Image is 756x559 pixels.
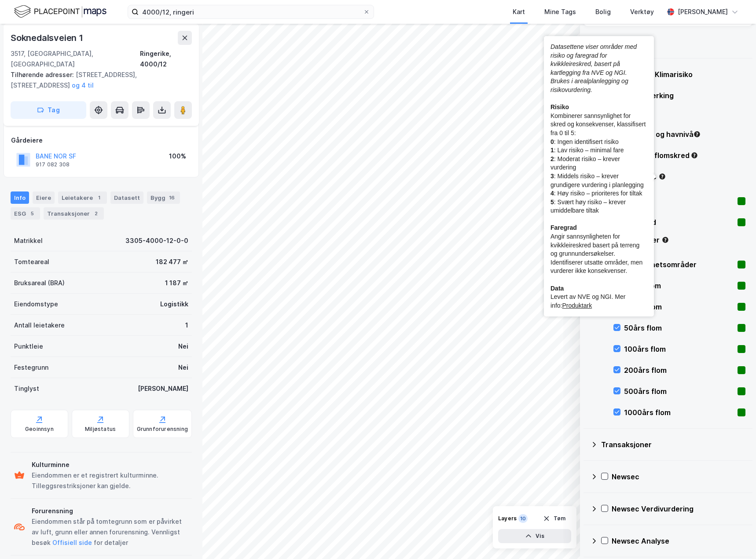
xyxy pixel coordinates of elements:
div: Eiendommen er et registrert kulturminne. Tilleggsrestriksjoner kan gjelde. [32,470,188,491]
b: Faregrad [550,224,577,231]
img: logo.f888ab2527a4732fd821a326f86c7f29.svg [14,4,106,19]
div: 100års flom [624,344,734,354]
div: [STREET_ADDRESS], [STREET_ADDRESS] [11,70,185,91]
div: 1 [185,320,188,331]
div: 50års flom [624,323,734,333]
div: Tooltip anchor [658,173,666,180]
div: 200års flom [624,365,734,375]
div: Geoinnsyn [25,426,54,433]
div: Gårdeiere [11,135,191,146]
b: 3 [550,173,554,180]
div: 10 [518,514,528,523]
div: Bolig [595,7,611,17]
b: 4 [550,190,554,197]
div: 3517, [GEOGRAPHIC_DATA], [GEOGRAPHIC_DATA] [11,48,140,70]
div: [PERSON_NAME] [678,7,728,17]
div: Tinglyst [14,383,39,394]
div: Verktøy [630,7,654,17]
div: Kvikkleire [623,171,745,182]
button: Vis [498,529,571,543]
b: 5 [550,199,554,206]
div: Newsec Analyse [612,536,745,546]
div: Nei [178,362,188,373]
div: Layers [498,515,517,522]
div: Newsec [612,471,745,482]
div: Tooltip anchor [693,130,701,138]
div: 10års flom [624,280,734,291]
div: Newsec Verdivurdering [612,504,745,514]
div: Flomsoner [623,235,745,245]
div: Festegrunn [14,362,48,373]
b: Risiko [550,103,569,110]
div: Eiere [33,191,55,204]
div: 16 [167,193,176,202]
div: BREEAM [623,111,745,122]
iframe: Chat Widget [712,517,756,559]
div: Eiendommen står på tomtegrunn som er påvirket av luft, grunn eller annen forurensning. Vennligst ... [32,516,188,548]
div: 500års flom [624,386,734,397]
div: Kulturminne [32,460,188,470]
div: Forurensning [32,506,188,516]
div: Risiko [624,196,734,206]
b: 2 [550,155,554,162]
div: Energimerking [623,90,745,101]
div: Bruksareal (BRA) [14,278,65,288]
div: Antall leietakere [14,320,65,331]
div: Datasett [110,191,143,204]
div: Tooltip anchor [661,236,669,244]
div: Kart [513,7,525,17]
b: 0 [550,138,554,145]
div: Aktsomhetsområder [624,259,734,270]
div: Eiendomstype [14,299,58,309]
div: 1 187 ㎡ [165,278,188,288]
div: 2 [92,209,100,218]
div: Faregrad [624,217,734,228]
div: Punktleie [14,341,43,352]
div: Soknedalsveien 1 [11,31,85,45]
div: 1 [95,193,103,202]
div: 182 477 ㎡ [156,257,188,267]
i: Datasettene viser områder med risiko og faregrad for kvikkleireskred, basert på kartlegging fra N... [550,43,637,93]
div: ESG [11,207,40,220]
div: Nei [178,341,188,352]
div: ​ ​ Kombinerer sannsynlighet for skred og konsekvenser, klassifisert fra 0 til 5: ​ : Ingen ident... [550,43,647,310]
div: Tooltip anchor [690,151,698,159]
button: Tag [11,101,86,119]
b: 1 [550,147,554,154]
div: Ringerike, 4000/12 [140,48,192,70]
div: Energi & Fysisk Klimarisiko [601,69,745,80]
div: Miljøstatus [85,426,116,433]
div: [PERSON_NAME] [138,383,188,394]
div: 100% [169,151,186,162]
div: Kartlag [601,37,745,48]
div: Jord- og flomskred [623,150,745,161]
div: Logistikk [160,299,188,309]
div: Mine Tags [544,7,576,17]
span: Tilhørende adresser: [11,71,76,78]
div: 3305-4000-12-0-0 [125,235,188,246]
div: Stormflo og havnivå [623,129,745,140]
a: Produktark [562,302,592,309]
input: Søk på adresse, matrikkel, gårdeiere, leietakere eller personer [139,5,363,18]
div: Grunnforurensning [137,426,188,433]
div: Transaksjoner [44,207,104,220]
div: Matrikkel [14,235,43,246]
div: Transaksjoner [601,439,745,450]
b: Data [550,285,564,292]
div: 1000års flom [624,407,734,418]
div: 20års flom [624,302,734,312]
button: Tøm [537,511,571,526]
div: 917 082 308 [36,161,70,168]
div: Tomteareal [14,257,49,267]
div: 5 [28,209,37,218]
div: Leietakere [58,191,107,204]
div: Bygg [147,191,180,204]
div: Info [11,191,29,204]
